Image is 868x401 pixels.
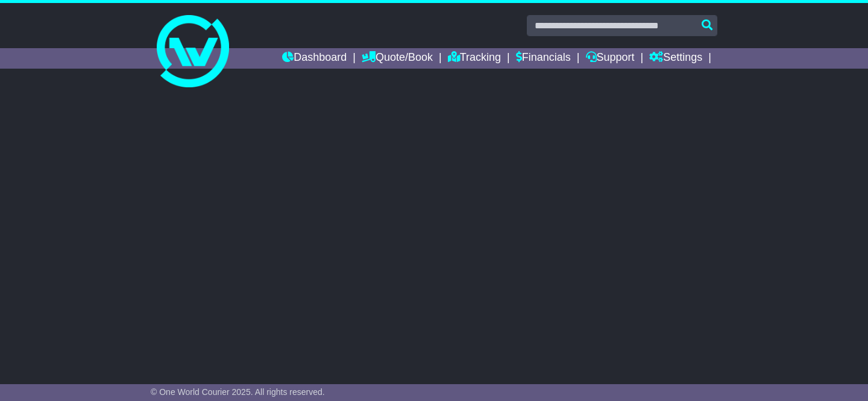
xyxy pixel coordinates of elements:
a: Settings [649,48,702,69]
a: Quote/Book [362,48,433,69]
a: Support [586,48,635,69]
span: © One World Courier 2025. All rights reserved. [151,387,325,397]
a: Dashboard [282,48,347,69]
a: Tracking [448,48,501,69]
a: Financials [516,48,571,69]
